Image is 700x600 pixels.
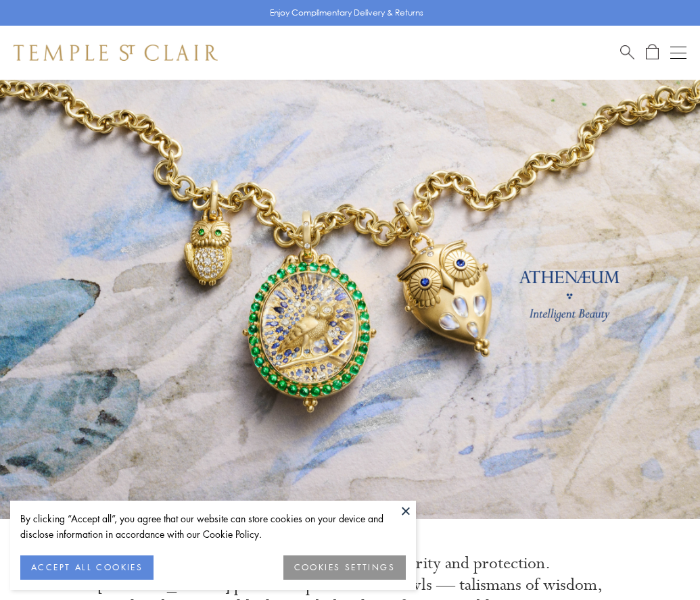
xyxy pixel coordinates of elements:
[670,45,686,61] button: Open navigation
[20,555,154,580] button: ACCEPT ALL COOKIES
[14,45,218,61] img: Temple St. Clair
[270,6,423,20] p: Enjoy Complimentary Delivery & Returns
[20,511,406,542] div: By clicking “Accept all”, you agree that our website can store cookies on your device and disclos...
[283,555,406,580] button: COOKIES SETTINGS
[646,44,659,61] a: Open Shopping Bag
[620,44,634,61] a: Search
